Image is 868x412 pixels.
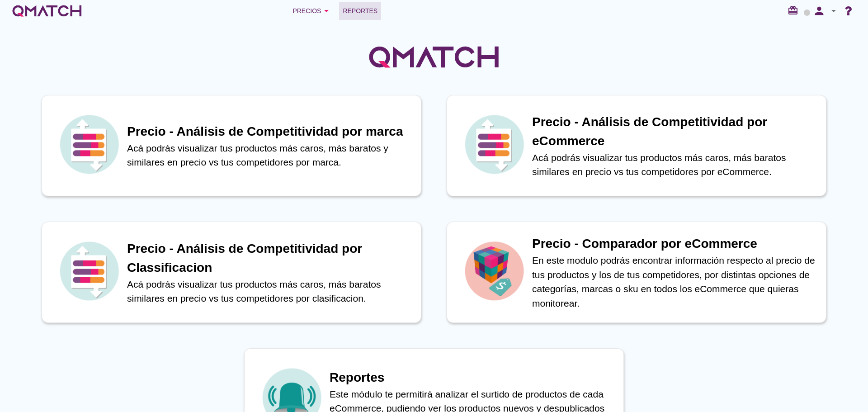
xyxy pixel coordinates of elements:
[462,239,526,303] img: icon
[366,34,502,80] img: QMatchLogo
[11,2,83,20] a: white-qmatch-logo
[29,95,434,196] a: iconPrecio - Análisis de Competitividad por marcaAcá podrás visualizar tus productos más caros, m...
[434,222,839,323] a: iconPrecio - Comparador por eCommerceEn este modulo podrás encontrar información respecto al prec...
[127,239,412,277] h1: Precio - Análisis de Competitividad por Classificacion
[462,113,526,176] img: icon
[57,239,121,303] img: icon
[828,5,839,16] i: arrow_drop_down
[532,151,817,179] p: Acá podrás visualizar tus productos más caros, más baratos similares en precio vs tus competidore...
[810,5,828,17] i: person
[321,5,332,16] i: arrow_drop_down
[29,222,434,323] a: iconPrecio - Análisis de Competitividad por ClassificacionAcá podrás visualizar tus productos más...
[127,141,412,170] p: Acá podrás visualizar tus productos más caros, más baratos y similares en precio vs tus competido...
[343,5,377,16] span: Reportes
[434,95,839,196] a: iconPrecio - Análisis de Competitividad por eCommerceAcá podrás visualizar tus productos más caro...
[57,113,121,176] img: icon
[292,5,332,16] div: Precios
[532,113,817,151] h1: Precio - Análisis de Competitividad por eCommerce
[788,5,802,16] i: redeem
[330,368,614,387] h1: Reportes
[127,277,412,306] p: Acá podrás visualizar tus productos más caros, más baratos similares en precio vs tus competidore...
[339,2,381,20] a: Reportes
[532,234,817,253] h1: Precio - Comparador por eCommerce
[532,253,817,310] p: En este modulo podrás encontrar información respecto al precio de tus productos y los de tus comp...
[127,122,412,141] h1: Precio - Análisis de Competitividad por marca
[285,2,339,20] button: Precios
